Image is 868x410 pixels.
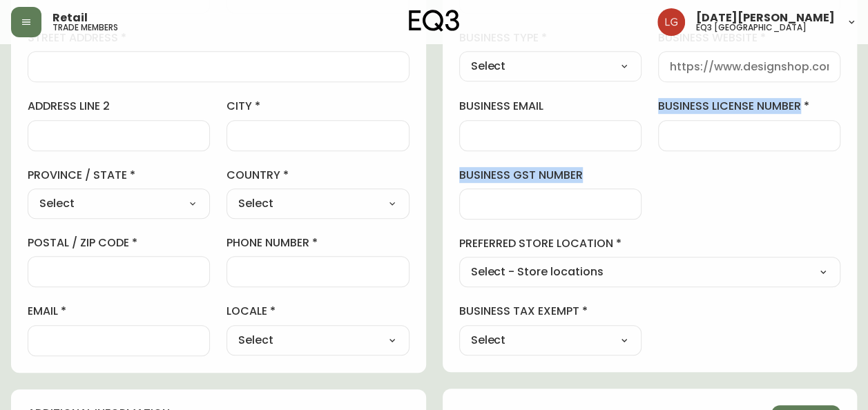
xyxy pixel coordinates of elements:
[226,168,409,183] label: country
[696,12,835,23] span: [DATE][PERSON_NAME]
[658,99,840,114] label: business license number
[28,304,210,319] label: email
[28,168,210,183] label: province / state
[52,12,88,23] span: Retail
[657,8,685,36] img: 2638f148bab13be18035375ceda1d187
[459,236,841,251] label: preferred store location
[226,235,409,251] label: phone number
[696,23,807,32] h5: eq3 [GEOGRAPHIC_DATA]
[28,235,210,251] label: postal / zip code
[52,23,118,32] h5: trade members
[28,99,210,114] label: address line 2
[459,99,642,114] label: business email
[459,168,642,183] label: business gst number
[226,99,409,114] label: city
[226,304,409,319] label: locale
[409,10,460,32] img: logo
[459,304,642,319] label: business tax exempt
[670,60,829,73] input: https://www.designshop.com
